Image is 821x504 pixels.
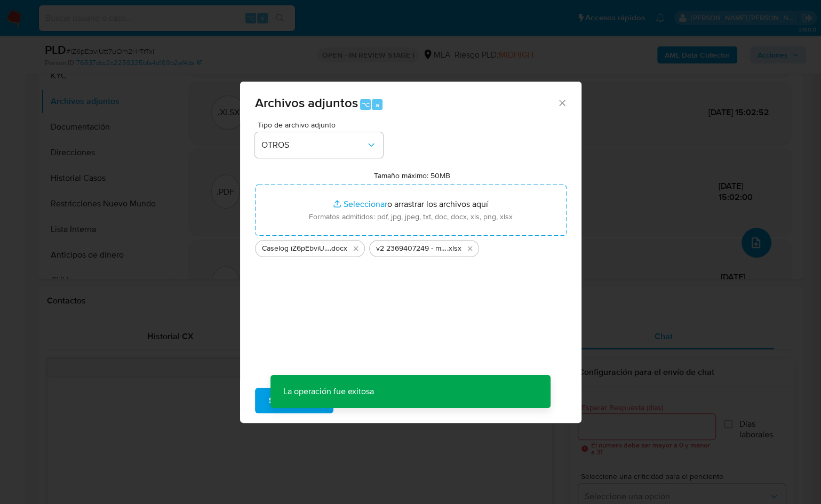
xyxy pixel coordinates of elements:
span: Cancelar [352,389,386,412]
span: Archivos adjuntos [255,93,358,112]
button: Eliminar Caselog iZ6pEbviUtt7uOm2l4rTrTxl_2025_09_18_11_57_28.docx [349,242,362,255]
p: La operación fue exitosa [270,375,387,408]
button: Cerrar [557,98,567,107]
span: OTROS [261,140,366,150]
label: Tamaño máximo: 50MB [374,171,450,180]
button: Eliminar v2 2369407249 - movimientos.xlsx [464,242,476,255]
span: v2 2369407249 - movimientos [376,243,447,254]
span: Tipo de archivo adjunto [258,121,386,129]
span: .xlsx [447,243,461,254]
span: Caselog iZ6pEbviUtt7uOm2l4rTrTxl_2025_09_18_11_57_28 [262,243,330,254]
span: ⌥ [362,100,370,110]
button: Subir archivo [255,388,333,413]
span: Subir archivo [269,389,320,412]
span: .docx [330,243,347,254]
ul: Archivos seleccionados [255,236,567,257]
button: OTROS [255,132,383,158]
span: a [376,100,379,110]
